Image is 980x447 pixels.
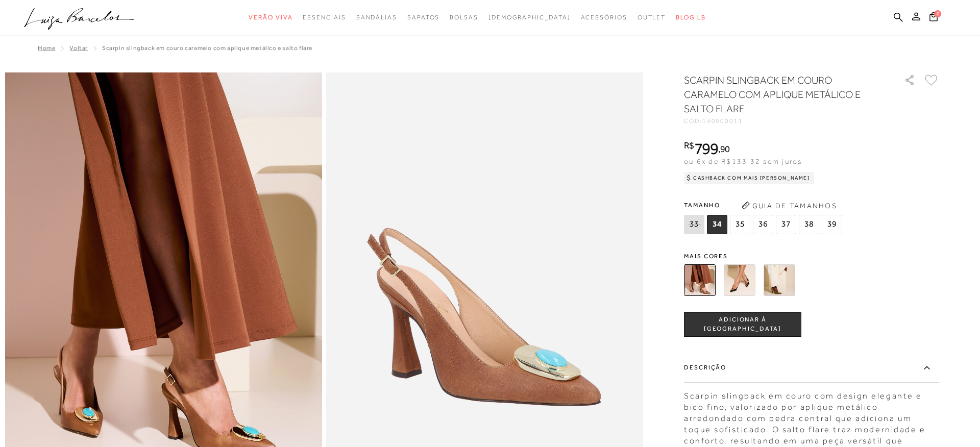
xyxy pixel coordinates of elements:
[684,118,888,124] div: CÓD:
[676,8,705,27] a: BLOG LB
[776,215,796,234] span: 37
[638,14,666,21] span: Outlet
[488,8,571,27] a: noSubCategoriesText
[684,312,801,337] button: ADICIONAR À [GEOGRAPHIC_DATA]
[684,73,875,116] h1: SCARPIN SLINGBACK EM COURO CARAMELO COM APLIQUE METÁLICO E SALTO FLARE
[738,197,840,214] button: Guia de Tamanhos
[684,197,845,213] span: Tamanho
[407,14,439,21] span: Sapatos
[38,44,55,52] a: Home
[684,172,814,184] div: Cashback com Mais [PERSON_NAME]
[753,215,773,234] span: 36
[702,117,743,125] span: 140900011
[450,8,478,27] a: categoryNavScreenReaderText
[822,215,842,234] span: 39
[407,8,439,27] a: categoryNavScreenReaderText
[676,14,705,21] span: BLOG LB
[638,8,666,27] a: categoryNavScreenReaderText
[799,215,819,234] span: 38
[720,143,730,154] span: 90
[249,14,292,21] span: Verão Viva
[69,44,88,52] a: Voltar
[934,10,941,17] span: 0
[684,253,939,259] span: Mais cores
[718,144,730,154] i: ,
[684,141,694,150] i: R$
[581,14,627,21] span: Acessórios
[684,157,802,165] span: ou 6x de R$133,32 sem juros
[707,215,727,234] span: 34
[926,11,941,25] button: 0
[581,8,627,27] a: categoryNavScreenReaderText
[488,14,571,21] span: [DEMOGRAPHIC_DATA]
[684,315,801,333] span: ADICIONAR À [GEOGRAPHIC_DATA]
[684,264,716,296] img: SCARPIN SLINGBACK EM COURO CARAMELO COM APLIQUE METÁLICO E SALTO FLARE
[249,8,292,27] a: categoryNavScreenReaderText
[450,14,478,21] span: Bolsas
[764,264,795,296] img: SCARPIN SLINGBACK EM VERNIZ VERDE ASPARGO COM APLIQUE METÁLICO E SALTO FLARE
[102,44,312,52] span: SCARPIN SLINGBACK EM COURO CARAMELO COM APLIQUE METÁLICO E SALTO FLARE
[684,215,704,234] span: 33
[356,14,397,21] span: Sandálias
[356,8,397,27] a: categoryNavScreenReaderText
[730,215,750,234] span: 35
[694,139,718,158] span: 799
[303,8,346,27] a: categoryNavScreenReaderText
[303,14,346,21] span: Essenciais
[724,264,755,296] img: SCARPIN SLINGBACK EM VERNIZ PRETO COM APLIQUE METÁLICO E SALTO FLARE
[684,353,939,383] label: Descrição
